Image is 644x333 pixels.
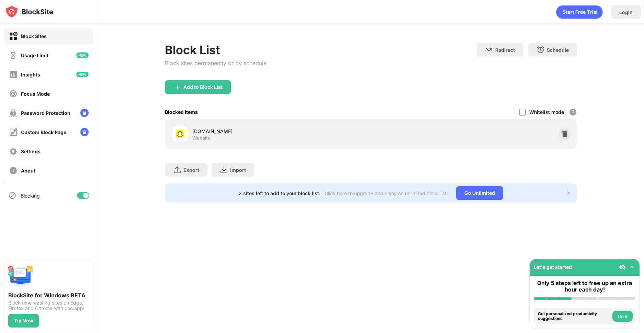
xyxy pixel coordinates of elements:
[76,72,89,77] img: new-icon.svg
[9,147,18,156] img: settings-off.svg
[21,168,35,174] div: About
[8,191,16,200] img: blocking-icon.svg
[239,190,320,196] div: 2 sites left to add to your block list.
[538,311,611,321] div: Get personalized productivity suggestions
[529,109,564,115] div: Whitelist mode
[9,90,18,98] img: focus-off.svg
[21,193,40,199] div: Blocking
[80,128,89,136] img: lock-menu.svg
[192,135,211,141] div: Website
[556,5,603,19] div: animation
[629,264,635,271] img: omni-setup-toggle.svg
[619,9,633,15] div: Login
[14,318,33,323] div: Try Now
[21,72,40,78] div: Insights
[165,43,267,57] div: Block List
[8,264,33,289] img: push-desktop.svg
[495,47,515,53] div: Redirect
[76,52,89,58] img: new-icon.svg
[21,110,70,116] div: Password Protection
[456,186,503,200] div: Go Unlimited
[547,47,569,53] div: Schedule
[9,166,18,175] img: about-off.svg
[21,129,66,135] div: Custom Block Page
[612,311,633,322] button: Do it
[8,300,89,311] div: Block time wasting sites on Edge, Firefox and Chrome with one app!
[165,60,267,67] div: Block sites permanently or by schedule
[21,52,48,58] div: Usage Limit
[165,109,198,115] div: Blocked Items
[21,148,41,154] div: Settings
[9,128,18,136] img: customize-block-page-off.svg
[9,32,18,40] img: block-on.svg
[325,190,448,196] div: Click here to upgrade and enjoy an unlimited block list.
[183,84,223,90] div: Add to Block List
[230,167,246,173] div: Import
[80,109,89,117] img: lock-menu.svg
[566,190,572,196] img: x-button.svg
[183,167,199,173] div: Export
[9,70,18,79] img: insights-off.svg
[619,264,626,271] img: eye-not-visible.svg
[21,33,47,39] div: Block Sites
[9,109,18,117] img: password-protection-off.svg
[8,292,89,299] div: BlockSite for Windows BETA
[534,264,572,270] div: Let's get started
[5,5,53,19] img: logo-blocksite.svg
[534,280,635,293] div: Only 5 steps left to free up an extra hour each day!
[9,51,18,60] img: time-usage-off.svg
[176,130,184,138] img: favicons
[192,128,371,135] div: [DOMAIN_NAME]
[21,91,50,97] div: Focus Mode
